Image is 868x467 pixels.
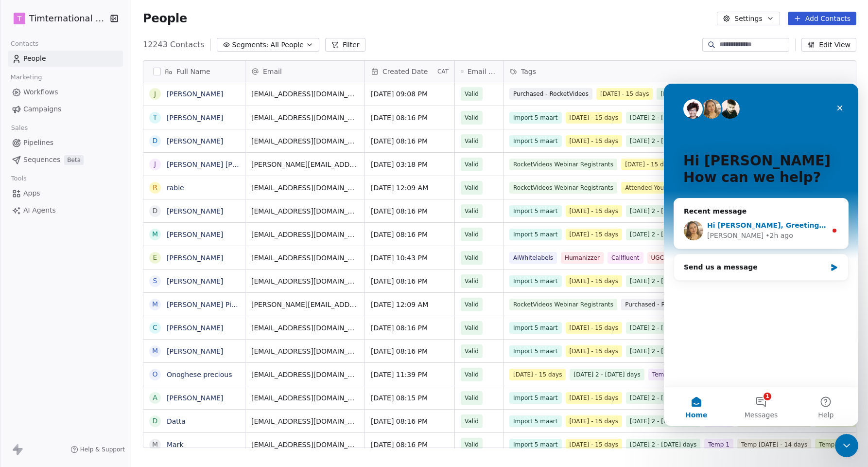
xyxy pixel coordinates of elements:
[561,252,604,264] span: Humanizzer
[251,230,359,239] span: [EMAIL_ADDRESS][DOMAIN_NAME]
[251,346,359,356] span: [EMAIL_ADDRESS][DOMAIN_NAME]
[251,393,359,403] span: [EMAIL_ADDRESS][DOMAIN_NAME]
[465,183,479,193] span: Valid
[7,171,31,186] span: Tools
[596,88,653,100] span: [DATE] - 15 days
[468,67,497,76] span: Email Verification Status
[251,300,359,309] span: [PERSON_NAME][EMAIL_ADDRESS][DOMAIN_NAME]
[80,446,125,453] span: Help & Support
[152,299,158,309] div: M
[382,67,428,76] span: Created Date
[509,135,562,147] span: Import 5 maart
[521,67,536,76] span: Tags
[167,324,223,332] a: [PERSON_NAME]
[566,229,622,240] span: [DATE] - 15 days
[153,182,157,193] div: r
[167,417,186,425] a: Datta
[566,275,622,287] span: [DATE] - 15 days
[8,84,123,100] a: Workflows
[23,54,46,64] span: People
[566,439,622,450] span: [DATE] - 15 days
[23,188,40,198] span: Apps
[509,439,562,450] span: Import 5 maart
[152,369,157,379] div: O
[465,393,479,403] span: Valid
[365,61,454,82] div: Created DateCAT
[143,82,245,449] div: grid
[626,345,700,357] span: [DATE] 2 - [DATE] days
[371,160,449,169] span: [DATE] 03:18 PM
[17,14,22,23] span: T
[167,90,223,98] a: [PERSON_NAME]
[509,415,562,427] span: Import 5 maart
[371,113,449,123] span: [DATE] 08:16 PM
[465,323,479,333] span: Valid
[153,206,158,216] div: D
[465,113,479,123] span: Valid
[371,183,449,193] span: [DATE] 12:09 AM
[153,323,157,333] div: C
[465,300,479,309] span: Valid
[8,185,123,201] a: Apps
[570,369,644,380] span: [DATE] 2 - [DATE] days
[371,393,449,403] span: [DATE] 08:15 PM
[143,61,245,82] div: Full Name
[626,322,700,334] span: [DATE] 2 - [DATE] days
[465,416,479,426] span: Valid
[152,439,158,449] div: M
[371,370,449,379] span: [DATE] 11:39 PM
[167,441,184,449] a: Mark
[465,346,479,356] span: Valid
[371,323,449,333] span: [DATE] 08:16 PM
[23,104,61,114] span: Campaigns
[626,112,700,124] span: [DATE] 2 - [DATE] days
[167,254,223,262] a: [PERSON_NAME]
[153,252,157,263] div: E
[566,415,622,427] span: [DATE] - 15 days
[566,205,622,217] span: [DATE] - 15 days
[152,346,158,356] div: M
[251,206,359,216] span: [EMAIL_ADDRESS][DOMAIN_NAME]
[566,392,622,404] span: [DATE] - 15 days
[251,113,359,123] span: [EMAIL_ADDRESS][DOMAIN_NAME]
[64,155,84,165] span: Beta
[251,160,359,169] span: [PERSON_NAME][EMAIL_ADDRESS][DOMAIN_NAME]
[153,136,158,146] div: D
[167,137,223,145] a: [PERSON_NAME]
[251,183,359,193] span: [EMAIL_ADDRESS][DOMAIN_NAME]
[251,136,359,146] span: [EMAIL_ADDRESS][DOMAIN_NAME]
[465,89,479,99] span: Valid
[801,38,856,52] button: Edit View
[621,299,704,310] span: Purchased - RocketVideos
[465,440,479,449] span: Valid
[167,301,240,308] a: [PERSON_NAME] Pine
[251,440,359,449] span: [EMAIL_ADDRESS][DOMAIN_NAME]
[143,39,205,51] span: 12243 Contacts
[509,112,562,124] span: Import 5 maart
[371,136,449,146] span: [DATE] 08:16 PM
[12,10,104,27] button: TTimternational B.V.
[509,159,617,170] span: RocketVideos Webinar Registrants
[566,345,622,357] span: [DATE] - 15 days
[465,276,479,286] span: Valid
[566,112,622,124] span: [DATE] - 15 days
[8,135,123,151] a: Pipelines
[23,155,60,165] span: Sequences
[7,121,32,135] span: Sales
[23,205,56,216] span: AI Agents
[8,51,123,67] a: People
[167,114,223,122] a: [PERSON_NAME]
